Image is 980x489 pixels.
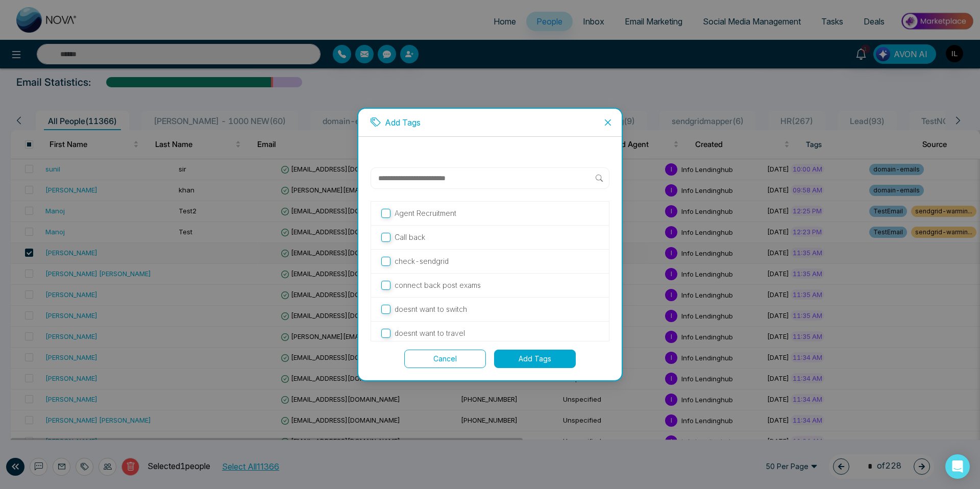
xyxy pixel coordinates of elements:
p: check-sendgrid [395,256,449,267]
input: Agent Recruitment [381,209,390,218]
p: Add Tags [385,117,421,128]
p: Call back [395,232,425,243]
button: Cancel [404,350,486,368]
p: Agent Recruitment [395,208,456,219]
input: Call back [381,233,390,242]
input: doesnt want to switch [381,305,390,314]
p: doesnt want to switch [395,304,467,315]
input: doesnt want to travel [381,329,390,338]
div: Open Intercom Messenger [945,454,970,479]
input: check-sendgrid [381,257,390,266]
span: close [604,118,612,127]
input: connect back post exams [381,281,390,290]
p: doesnt want to travel [395,328,465,339]
button: Close [594,109,622,136]
p: connect back post exams [395,280,481,291]
button: Add Tags [494,350,576,368]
